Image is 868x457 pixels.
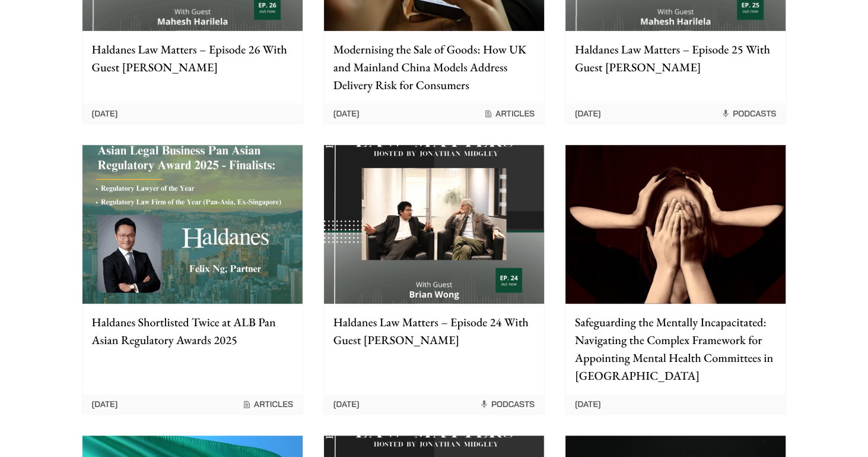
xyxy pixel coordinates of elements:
a: Haldanes Law Matters – Episode 24 With Guest [PERSON_NAME] [DATE] Podcasts [323,144,545,415]
p: Safeguarding the Mentally Incapacitated: Navigating the Complex Framework for Appointing Mental H... [575,313,776,384]
span: Podcasts [479,399,535,409]
time: [DATE] [333,108,360,119]
time: [DATE] [92,399,118,409]
span: Podcasts [721,108,776,119]
time: [DATE] [575,108,601,119]
time: [DATE] [333,399,360,409]
span: Articles [242,399,293,409]
p: Haldanes Law Matters – Episode 26 With Guest [PERSON_NAME] [92,40,293,76]
p: Haldanes Shortlisted Twice at ALB Pan Asian Regulatory Awards 2025 [92,313,293,349]
a: Safeguarding the Mentally Incapacitated: Navigating the Complex Framework for Appointing Mental H... [565,144,786,415]
p: Haldanes Law Matters – Episode 25 With Guest [PERSON_NAME] [575,40,776,76]
time: [DATE] [92,108,118,119]
time: [DATE] [575,399,601,409]
p: Haldanes Law Matters – Episode 24 With Guest [PERSON_NAME] [333,313,535,349]
p: Modernising the Sale of Goods: How UK and Mainland China Models Address Delivery Risk for Consumers [333,40,535,94]
span: Articles [484,108,535,119]
a: Haldanes Shortlisted Twice at ALB Pan Asian Regulatory Awards 2025 [DATE] Articles [82,144,303,415]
